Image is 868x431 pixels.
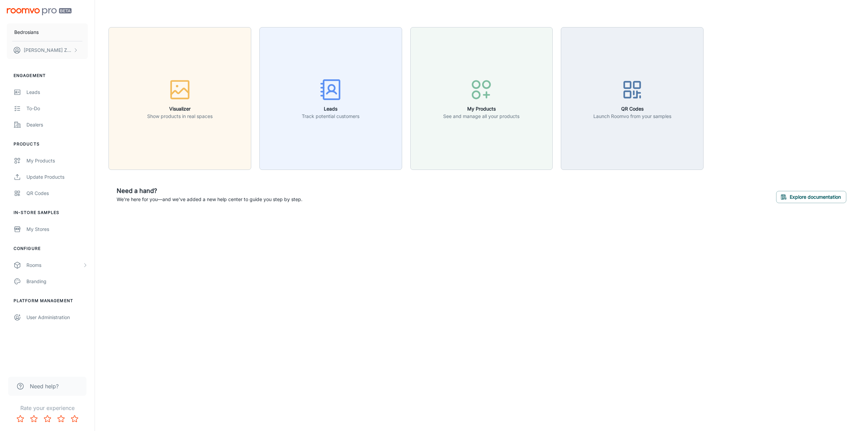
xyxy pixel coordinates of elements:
button: Bedrosians [7,23,88,41]
button: QR CodesLaunch Roomvo from your samples [561,27,704,170]
a: QR CodesLaunch Roomvo from your samples [561,95,704,101]
p: [PERSON_NAME] Zhenikhov [24,46,72,54]
img: Roomvo PRO Beta [7,8,72,15]
div: To-do [26,105,88,112]
p: See and manage all your products [443,113,519,120]
h6: Leads [302,105,359,113]
a: LeadsTrack potential customers [259,95,402,101]
div: Leads [26,89,88,96]
button: Explore documentation [776,191,846,203]
button: My ProductsSee and manage all your products [410,27,553,170]
a: My ProductsSee and manage all your products [410,95,553,101]
p: Track potential customers [302,113,359,120]
a: Explore documentation [776,193,846,200]
div: My Stores [26,226,88,233]
button: [PERSON_NAME] Zhenikhov [7,41,88,59]
button: VisualizerShow products in real spaces [108,27,251,170]
div: Dealers [26,121,88,129]
p: Bedrosians [14,28,39,36]
p: Launch Roomvo from your samples [593,113,671,120]
div: QR Codes [26,190,88,197]
button: LeadsTrack potential customers [259,27,402,170]
h6: Visualizer [147,105,213,113]
h6: My Products [443,105,519,113]
div: Update Products [26,173,88,181]
div: My Products [26,157,88,164]
p: Show products in real spaces [147,113,213,120]
h6: Need a hand? [117,186,302,196]
h6: QR Codes [593,105,671,113]
p: We're here for you—and we've added a new help center to guide you step by step. [117,196,302,203]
